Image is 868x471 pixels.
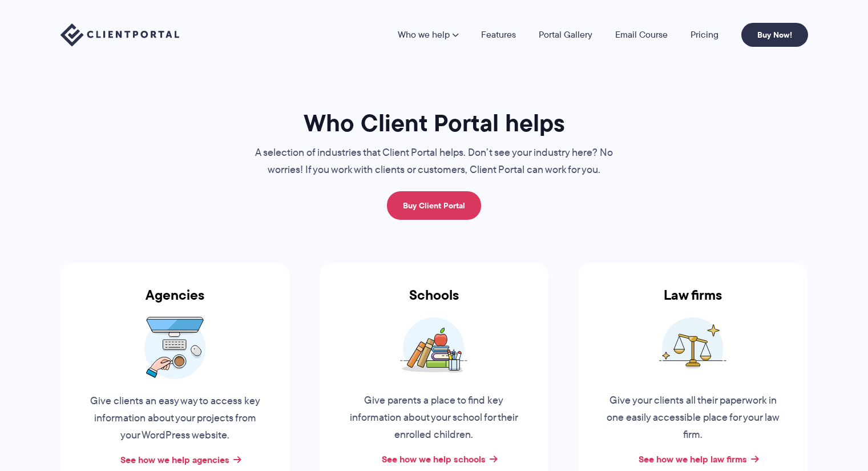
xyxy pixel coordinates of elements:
p: Give clients an easy way to access key information about your projects from your WordPress website. [88,393,262,444]
a: See how we help agencies [120,453,229,466]
a: Buy Now! [741,23,808,47]
a: Portal Gallery [539,30,592,39]
a: Buy Client Portal [387,191,481,220]
a: See how we help law firms [639,452,747,466]
a: Email Course [615,30,668,39]
p: Give your clients all their paperwork in one easily accessible place for your law firm. [606,392,780,444]
a: See how we help schools [382,452,486,466]
h1: Who Client Portal helps [243,108,625,138]
a: Features [481,30,516,39]
h3: Agencies [60,287,290,317]
p: Give parents a place to find key information about your school for their enrolled children. [347,392,520,444]
h3: Schools [320,287,549,317]
h3: Law firms [578,287,808,317]
p: A selection of industries that Client Portal helps. Don’t see your industry here? No worries! If ... [243,144,625,179]
a: Who we help [398,30,458,39]
a: Pricing [691,30,718,39]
